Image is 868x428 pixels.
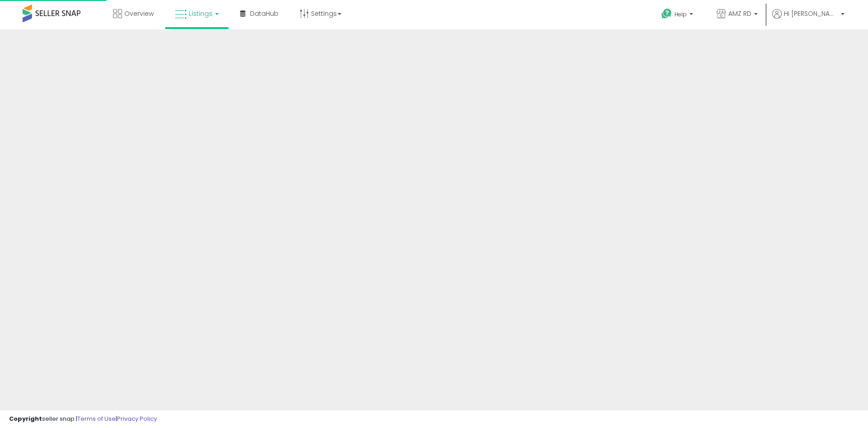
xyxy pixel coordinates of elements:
span: Hi [PERSON_NAME] [784,9,838,18]
span: Overview [124,9,154,18]
a: Help [654,1,702,29]
a: Hi [PERSON_NAME] [772,9,844,29]
span: Help [675,10,687,18]
span: DataHub [250,9,278,18]
i: Get Help [661,8,672,19]
span: AMZ RD [728,9,751,18]
span: Listings [189,9,212,18]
